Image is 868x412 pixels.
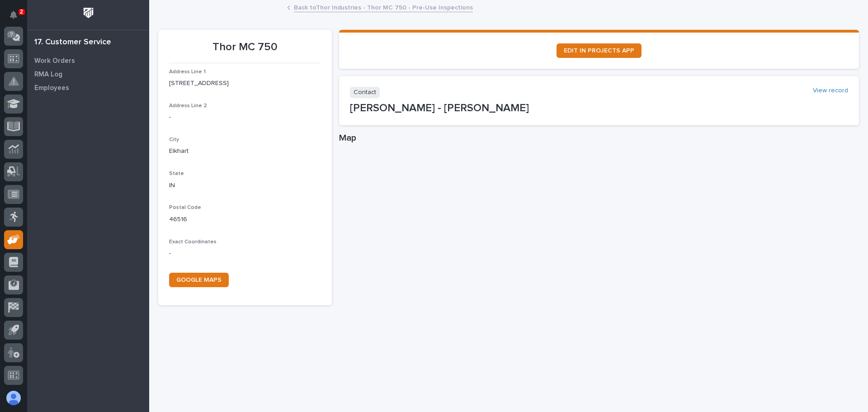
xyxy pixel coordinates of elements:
[27,67,149,81] a: RMA Log
[169,249,171,258] p: -
[350,87,380,98] p: Contact
[4,388,23,407] button: users-avatar
[34,71,62,79] p: RMA Log
[34,38,111,47] div: 17. Customer Service
[350,102,849,115] p: [PERSON_NAME] - [PERSON_NAME]
[176,277,222,283] span: GOOGLE MAPS
[169,137,179,142] span: City
[169,147,189,156] p: Elkhart
[339,133,859,143] h1: Map
[169,69,206,75] span: Address Line 1
[80,5,97,21] img: Workspace Logo
[169,41,321,54] p: Thor MC 750
[557,43,642,58] a: EDIT IN PROJECTS APP
[169,181,175,190] p: IN
[169,113,171,122] p: -
[169,79,229,88] p: [STREET_ADDRESS]
[34,84,69,92] p: Employees
[294,2,473,12] a: Back toThor Industries - Thor MC 750 - Pre-Use Inspections
[169,171,184,176] span: State
[169,239,217,245] span: Exact Coordinates
[11,11,23,25] div: Notifications2
[20,9,23,15] p: 2
[27,81,149,95] a: Employees
[169,273,229,287] a: GOOGLE MAPS
[34,57,75,65] p: Work Orders
[4,5,23,24] button: Notifications
[169,103,207,109] span: Address Line 2
[27,54,149,67] a: Work Orders
[564,47,634,54] span: EDIT IN PROJECTS APP
[169,205,201,210] span: Postal Code
[169,215,187,224] p: 46516
[813,87,848,95] a: View record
